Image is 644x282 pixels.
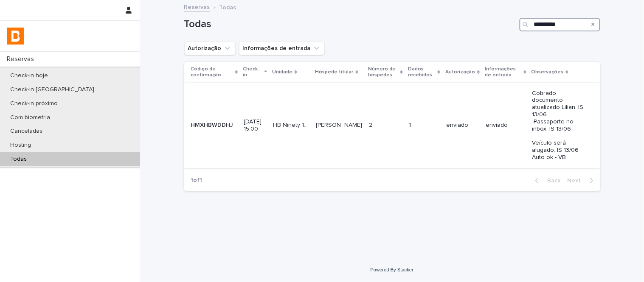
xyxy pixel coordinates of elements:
p: enviado [446,122,479,129]
img: zVaNuJHRTjyIjT5M9Xd5 [7,28,24,45]
a: Powered By Stacker [371,267,413,272]
p: Código de confirmação [191,64,233,80]
p: HB Ninety 1911 [273,120,311,129]
p: Check-in [243,64,262,80]
p: Check-in hoje [3,72,55,79]
p: Reservas [3,55,41,63]
p: Hosting [3,142,38,149]
p: 1 of 1 [184,170,209,191]
span: Back [543,178,561,184]
p: Cobrado documento atualizado Lilian. IS 13/06 -Passaporte no inbox. IS 13/06 Veículo será alugado... [532,90,586,161]
p: Check-in próximo [3,100,65,107]
a: Reservas [184,2,210,11]
p: Todas [219,2,236,11]
button: Autorização [184,42,236,55]
p: Com biometria [3,114,57,121]
p: enviado [486,122,526,129]
p: 1 [409,120,413,129]
h1: Todas [184,18,516,31]
p: Canceladas [3,128,49,135]
p: Informações de entrada [485,64,522,80]
p: Autorização [445,67,475,77]
p: Todas [3,156,34,163]
p: Dados recebidos [408,64,436,80]
button: Informações de entrada [239,42,325,55]
p: Check-in [GEOGRAPHIC_DATA] [3,86,101,93]
button: Next [564,177,600,184]
p: Hóspede titular [315,67,354,77]
p: Unidade [272,67,292,77]
button: Back [529,177,564,184]
tr: HMXHBWDDHJHMXHBWDDHJ [DATE] 15:00HB Ninety 1911HB Ninety 1911 [PERSON_NAME][PERSON_NAME] 22 11 en... [184,83,600,168]
p: 2 [369,120,374,129]
input: Search [520,18,600,31]
p: Observações [532,67,564,77]
p: Número de hóspedes [368,64,398,80]
p: [DATE] 15:00 [244,118,266,133]
p: Lilian Paula De Menezes [316,120,364,129]
span: Next [568,178,586,184]
p: HMXHBWDDHJ [191,120,235,129]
